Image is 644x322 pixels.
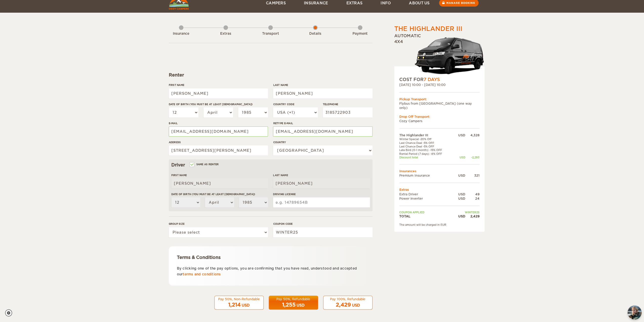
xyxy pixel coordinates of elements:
[399,169,480,173] td: Insurances
[272,297,315,301] div: Pay 50%, Refundable
[394,25,462,33] div: The Highlander III
[399,101,480,110] td: Flybus from [GEOGRAPHIC_DATA] (one way only)
[169,126,268,137] input: e.g. example@example.com
[169,102,268,106] label: Date of birth (You must be at least [DEMOGRAPHIC_DATA])
[273,192,370,196] label: Driving License
[399,141,453,145] td: Last Chance Deal -5% OFF
[399,133,453,137] td: The Highlander III
[169,88,268,99] input: e.g. William
[465,192,480,196] div: 49
[273,83,372,87] label: Last Name
[399,145,453,148] td: Last Chance Deal -5% OFF
[424,77,440,82] span: 7 Days
[394,33,485,77] div: Automatic 4x4
[169,222,268,226] label: Group size
[273,88,372,99] input: e.g. Smith
[273,222,372,226] label: Coupon code
[301,31,329,36] div: Details
[453,173,465,178] div: USD
[399,137,453,141] td: Winter Special -20% Off
[414,35,485,77] img: stor-langur-4.png
[169,121,268,125] label: E-mail
[453,192,465,196] div: USD
[242,303,250,308] div: USD
[273,178,370,188] input: e.g. Smith
[273,140,372,144] label: Country
[171,173,268,177] label: First Name
[273,102,318,106] label: Country Code
[183,272,221,276] a: terms and conditions
[171,178,268,188] input: e.g. William
[326,297,369,301] div: Pay 100%, Refundable
[273,197,370,207] input: e.g. 14789654B
[269,296,318,310] button: Pay 50%, Refundable 1,255 USD
[465,196,480,201] div: 24
[297,303,304,308] div: USD
[399,196,453,201] td: Power inverter
[453,214,465,218] div: USD
[167,31,195,36] div: Insurance
[190,163,193,167] input: Same as renter
[282,302,296,308] span: 1,255
[399,187,480,192] td: Extras
[399,148,453,152] td: Late Bird (0-1 month): -15% OFF
[399,77,480,83] div: COST FOR
[171,162,370,168] div: Driver
[465,133,480,137] div: 4,328
[257,31,284,36] div: Transport
[399,156,453,159] td: Discount total
[323,107,372,118] input: e.g. 1 234 567 890
[273,173,370,177] label: Last Name
[273,121,372,125] label: Retype E-mail
[169,72,372,78] div: Renter
[346,31,374,36] div: Payment
[171,192,268,196] label: Date of birth (You must be at least [DEMOGRAPHIC_DATA])
[399,83,480,87] div: [DATE] 10:00 - [DATE] 10:00
[5,309,15,316] a: Cookie settings
[190,162,219,167] label: Same as renter
[177,254,364,260] div: Terms & Conditions
[399,152,453,156] td: Rental Period (7 days): -8% OFF
[399,173,453,178] td: Premium Insurance
[169,83,268,87] label: First Name
[169,140,268,144] label: Address
[453,196,465,201] div: USD
[323,102,372,106] label: Telephone
[465,156,480,159] div: -2,293
[399,211,453,214] td: Coupon applied
[399,214,453,218] td: TOTAL
[214,296,264,310] button: Pay 50%, Non-Refundable 1,214 USD
[628,306,641,319] button: chat-button
[399,223,480,226] div: The amount will be charged in EUR
[273,126,372,137] input: e.g. example@example.com
[453,211,479,214] td: WINTER25
[323,296,372,310] button: Pay 100%, Refundable 2,429 USD
[169,145,268,156] input: e.g. Street, City, Zip Code
[399,115,480,119] div: Drop Off Transport:
[453,133,465,137] div: USD
[628,306,641,319] img: Freyja at Cozy Campers
[177,266,364,277] p: By clicking one of the pay options, you are confirming that you have read, understood and accepte...
[352,303,360,308] div: USD
[336,302,351,308] span: 2,429
[399,119,480,123] td: Cozy Campers
[212,31,240,36] div: Extras
[453,156,465,159] div: USD
[218,297,260,301] div: Pay 50%, Non-Refundable
[399,97,480,101] div: Pickup Transport:
[465,173,480,178] div: 321
[399,192,453,196] td: Extra Driver
[228,302,241,308] span: 1,214
[465,214,480,218] div: 2,429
